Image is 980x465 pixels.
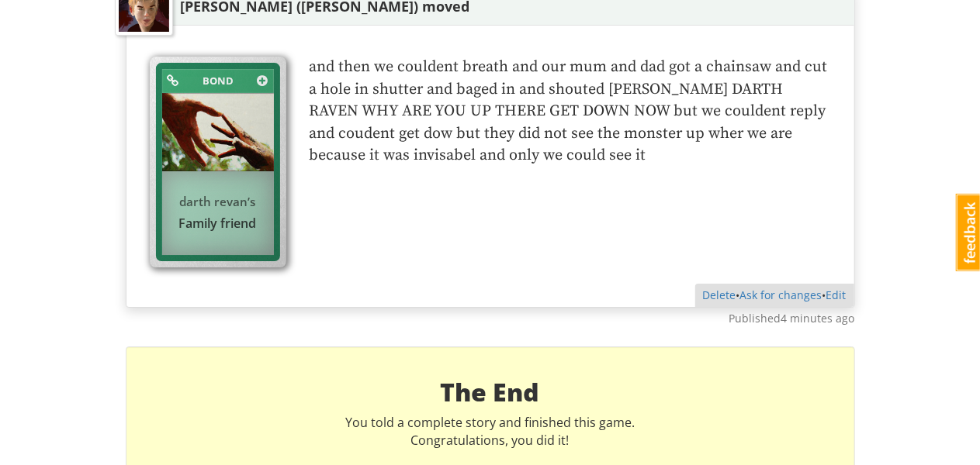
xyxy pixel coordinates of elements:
[826,288,847,302] a: Edit
[736,288,740,302] span: •
[162,186,274,240] div: Family friend
[740,288,822,302] a: Ask for changes
[162,93,274,171] img: One hand reaches out to help another.
[150,57,831,167] p: and then we couldent breath and our mum and dad got a chainsaw and cut a hole in shutter and bage...
[182,72,255,90] div: Bond
[703,288,736,302] a: Delete
[729,311,855,326] span: Published 4 minutes ago
[158,414,823,449] p: You told a complete story and finished this game. Congratulations, you did it!
[822,288,826,302] span: •
[158,378,823,405] h2: The End
[170,194,266,211] span: darth revan ’s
